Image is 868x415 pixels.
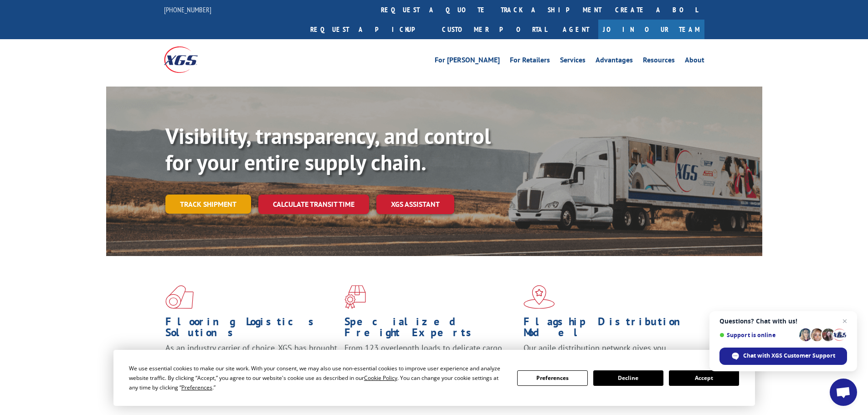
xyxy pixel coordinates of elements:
span: Support is online [719,332,796,338]
div: We use essential cookies to make our site work. With your consent, we may also use non-essential ... [129,364,506,392]
a: Agent [554,20,598,39]
img: xgs-icon-flagship-distribution-model-red [524,285,555,309]
h1: Flooring Logistics Solutions [165,316,338,343]
a: Track shipment [165,195,251,214]
div: Cookie Consent Prompt [113,350,755,406]
img: xgs-icon-focused-on-flooring-red [344,285,366,309]
a: Advantages [596,56,633,67]
h1: Specialized Freight Experts [344,316,517,343]
button: Accept [669,370,739,386]
button: Decline [593,370,663,386]
a: XGS ASSISTANT [376,195,454,214]
h1: Flagship Distribution Model [524,316,696,343]
b: Visibility, transparency, and control for your entire supply chain. [165,122,491,176]
span: Questions? Chat with us! [719,318,847,325]
a: Join Our Team [598,20,704,39]
a: Calculate transit time [258,195,369,214]
a: Resources [643,56,675,67]
span: Cookie Policy [364,374,397,382]
span: Close chat [839,316,850,327]
span: Preferences [181,384,212,391]
a: About [685,56,704,67]
a: Customer Portal [435,20,554,39]
button: Preferences [517,370,587,386]
span: Our agile distribution network gives you nationwide inventory management on demand. [524,343,691,364]
div: Chat with XGS Customer Support [719,348,847,365]
img: xgs-icon-total-supply-chain-intelligence-red [165,285,194,309]
p: From 123 overlength loads to delicate cargo, our experienced staff knows the best way to move you... [344,343,517,383]
a: [PHONE_NUMBER] [164,5,211,14]
a: For Retailers [510,56,550,67]
a: Services [560,56,586,67]
span: As an industry carrier of choice, XGS has brought innovation and dedication to flooring logistics... [165,343,337,375]
a: For [PERSON_NAME] [435,56,500,67]
span: Chat with XGS Customer Support [743,352,835,360]
div: Open chat [830,379,857,406]
a: Request a pickup [303,20,435,39]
